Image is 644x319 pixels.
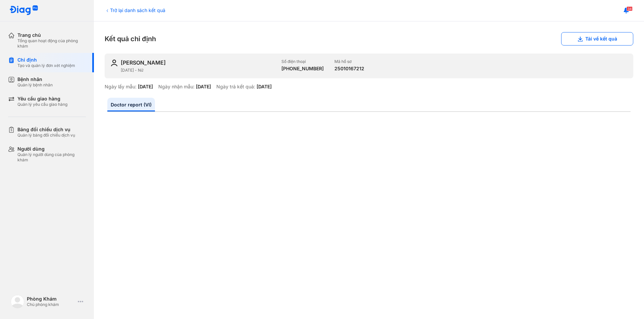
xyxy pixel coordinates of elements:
div: Số điện thoại [281,59,324,64]
div: [DATE] [196,84,211,90]
div: Mã hồ sơ [334,59,364,64]
div: Quản lý bệnh nhân [17,82,53,88]
div: Trở lại danh sách kết quả [105,7,165,14]
div: Quản lý yêu cầu giao hàng [17,102,67,107]
div: Tổng quan hoạt động của phòng khám [17,38,86,49]
div: Bệnh nhân [17,76,53,82]
div: Chủ phòng khám [27,302,75,307]
div: Ngày lấy mẫu: [105,84,137,90]
img: logo [9,5,38,16]
div: Phòng Khám [27,296,75,302]
button: Tải về kết quả [561,32,633,46]
div: Người dùng [17,146,86,152]
div: Quản lý người dùng của phòng khám [17,152,86,163]
div: [PERSON_NAME] [121,59,166,66]
div: [PHONE_NUMBER] [281,66,324,72]
div: [DATE] - Nữ [121,68,276,73]
div: Quản lý bảng đối chiếu dịch vụ [17,133,75,138]
div: Kết quả chỉ định [105,32,633,46]
div: [DATE] [257,84,272,90]
div: [DATE] [138,84,153,90]
div: Yêu cầu giao hàng [17,96,67,102]
div: Bảng đối chiếu dịch vụ [17,127,75,133]
div: Ngày trả kết quả: [216,84,255,90]
img: logo [11,295,24,308]
img: user-icon [110,59,118,67]
div: Tạo và quản lý đơn xét nghiệm [17,63,75,68]
div: Ngày nhận mẫu: [158,84,195,90]
span: 34 [627,6,633,11]
div: Chỉ định [17,57,75,63]
div: 25010167212 [334,66,364,72]
a: Doctor report (VI) [107,98,155,111]
div: Trang chủ [17,32,86,38]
